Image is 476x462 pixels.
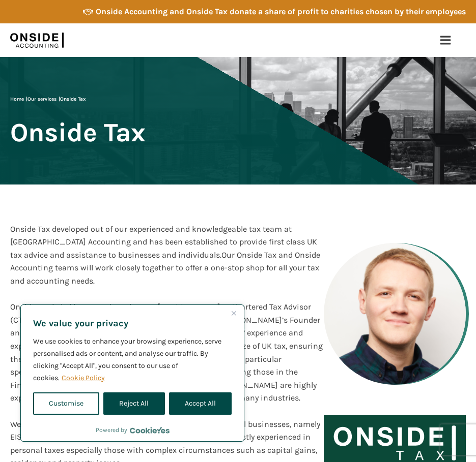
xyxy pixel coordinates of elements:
div: We value your privacy [20,304,244,442]
a: Cookie Policy [61,373,105,383]
div: Onside Accounting and Onside Tax donate a share of profit to charities chosen by their employees [96,5,466,18]
p: We use cookies to enhance your browsing experience, serve personalised ads or content, and analys... [33,335,232,384]
span: Onside Tax [60,96,86,102]
img: Close [232,311,236,316]
img: Onside Accounting [10,27,64,53]
button: Customise [33,392,99,415]
span: Onside Tax [10,118,146,146]
a: Our services [27,96,57,102]
span: | | [10,96,86,102]
p: We value your privacy [33,317,232,329]
div: Onside Tax developed out of our experienced and knowledgeable tax team at [GEOGRAPHIC_DATA] Accou... [10,223,324,288]
button: Close [228,307,240,319]
button: Accept All [169,392,232,415]
span: Our Onside Tax and Onside Accounting teams will work closely together to offer a one-stop shop fo... [10,250,320,286]
a: Home [10,96,24,102]
a: Visit CookieYes website [130,427,170,434]
div: Powered by [96,425,170,435]
button: Reject All [103,392,164,415]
